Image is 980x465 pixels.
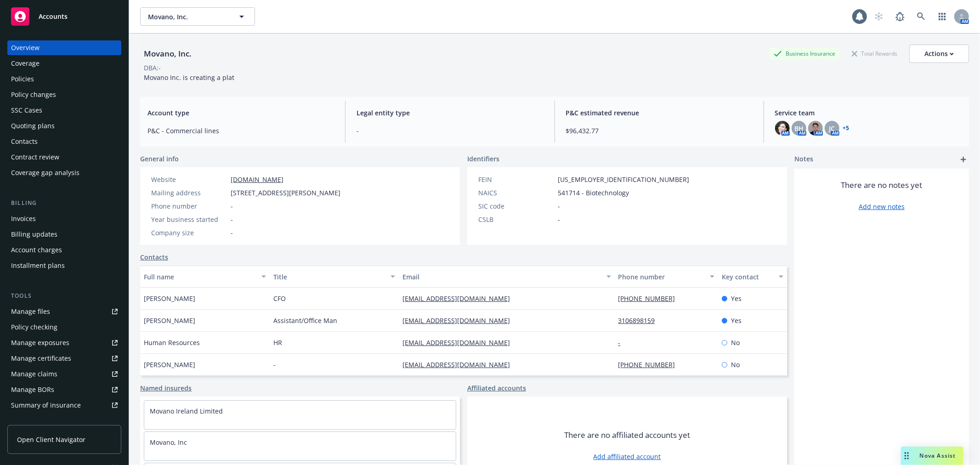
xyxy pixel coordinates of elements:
[11,414,70,428] div: Policy AI ingestions
[7,119,121,133] a: Quoting plans
[402,338,517,347] a: [EMAIL_ADDRESS][DOMAIN_NAME]
[11,72,34,86] div: Policies
[11,320,57,335] div: Policy checking
[7,165,121,180] a: Coverage gap analysis
[357,108,543,118] span: Legal entity type
[231,228,233,238] span: -
[11,398,81,413] div: Summary of insurance
[558,215,560,224] span: -
[140,154,179,164] span: General info
[151,201,227,211] div: Phone number
[718,266,787,288] button: Key contact
[909,45,969,63] button: Actions
[402,316,517,325] a: [EMAIL_ADDRESS][DOMAIN_NAME]
[11,150,59,164] div: Contract review
[7,40,121,55] a: Overview
[273,316,337,325] span: Assistant/Office Man
[273,272,385,282] div: Title
[467,154,499,164] span: Identifiers
[558,188,629,198] span: 541714 - Biotechnology
[891,7,909,26] a: Report a Bug
[7,320,121,335] a: Policy checking
[566,108,753,118] span: P&C estimated revenue
[151,215,227,224] div: Year business started
[478,215,554,224] div: CSLB
[7,258,121,273] a: Installment plans
[7,227,121,242] a: Billing updates
[7,398,121,413] a: Summary of insurance
[11,87,56,102] div: Policy changes
[273,360,276,369] span: -
[11,335,69,350] div: Manage exposures
[901,447,963,465] button: Nova Assist
[467,383,526,393] a: Affiliated accounts
[829,124,835,133] span: JC
[731,294,742,303] span: Yes
[7,243,121,257] a: Account charges
[147,108,334,118] span: Account type
[140,383,192,393] a: Named insureds
[843,125,850,131] a: +5
[841,180,923,191] span: There are no notes yet
[231,215,233,224] span: -
[920,452,956,459] span: Nova Assist
[731,316,742,325] span: Yes
[7,335,121,350] a: Manage exposures
[958,154,969,165] a: add
[775,121,790,136] img: photo
[11,119,55,133] div: Quoting plans
[7,382,121,397] a: Manage BORs
[7,367,121,381] a: Manage claims
[7,291,121,301] div: Tools
[615,266,718,288] button: Phone number
[7,198,121,208] div: Billing
[399,266,614,288] button: Email
[7,4,121,29] a: Accounts
[148,12,227,22] span: Movano, Inc.
[231,175,283,184] a: [DOMAIN_NAME]
[151,188,227,198] div: Mailing address
[618,316,663,325] a: 3106898159
[7,56,121,71] a: Coverage
[594,452,661,461] a: Add affiliated account
[7,211,121,226] a: Invoices
[769,48,840,59] div: Business Insurance
[912,7,930,26] a: Search
[11,258,65,273] div: Installment plans
[11,165,79,180] div: Coverage gap analysis
[151,175,227,184] div: Website
[478,175,554,184] div: FEIN
[144,360,195,369] span: [PERSON_NAME]
[7,103,121,118] a: SSC Cases
[11,211,36,226] div: Invoices
[7,414,121,428] a: Policy AI ingestions
[11,103,42,118] div: SSC Cases
[273,338,282,347] span: HR
[901,447,912,465] div: Drag to move
[11,304,50,319] div: Manage files
[402,294,517,303] a: [EMAIL_ADDRESS][DOMAIN_NAME]
[564,430,690,441] span: There are no affiliated accounts yet
[722,272,773,282] div: Key contact
[566,126,753,136] span: $96,432.77
[11,227,57,242] div: Billing updates
[731,360,740,369] span: No
[478,188,554,198] div: NAICS
[478,201,554,211] div: SIC code
[147,126,334,136] span: P&C - Commercial lines
[847,48,902,59] div: Total Rewards
[11,351,71,366] div: Manage certificates
[775,108,962,118] span: Service team
[11,243,62,257] div: Account charges
[17,435,85,444] span: Open Client Navigator
[870,7,888,26] a: Start snowing
[11,367,57,381] div: Manage claims
[933,7,952,26] a: Switch app
[231,188,340,198] span: [STREET_ADDRESS][PERSON_NAME]
[7,72,121,86] a: Policies
[144,294,195,303] span: [PERSON_NAME]
[558,201,560,211] span: -
[144,316,195,325] span: [PERSON_NAME]
[273,294,286,303] span: CFO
